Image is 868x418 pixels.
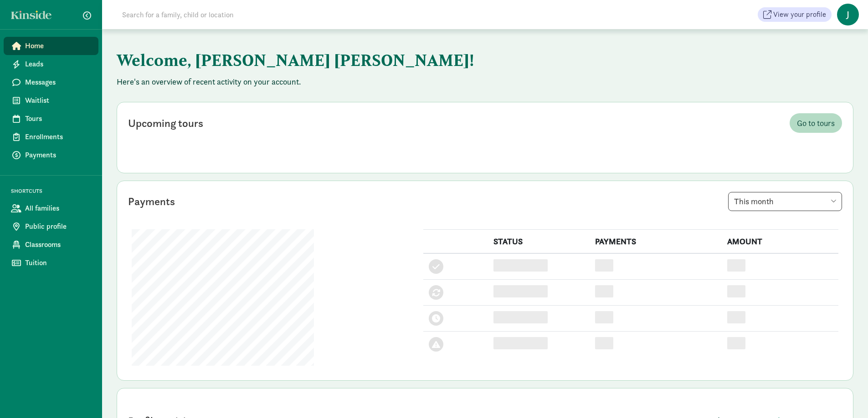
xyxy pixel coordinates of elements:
span: Leads [25,59,91,70]
div: $0.00 [727,285,745,297]
a: Enrollments [4,128,98,146]
div: 0 [595,259,613,272]
input: Search for a family, child or location [117,5,372,24]
a: Tuition [4,254,98,272]
span: View your profile [773,9,826,20]
span: Payments [25,150,91,161]
div: Completed [493,259,548,272]
span: Tours [25,113,91,124]
a: Payments [4,146,98,164]
div: 0 [595,285,613,297]
a: Messages [4,73,98,91]
span: Home [25,40,91,51]
div: 0 [595,311,613,323]
a: Leads [4,55,98,73]
a: Tours [4,110,98,128]
div: Payments [128,193,175,210]
p: Here's an overview of recent activity on your account. [117,76,853,87]
th: PAYMENTS [590,230,721,254]
div: Scheduled [493,311,548,323]
div: Processing [493,285,548,297]
a: Go to tours [790,113,842,133]
span: Public profile [25,221,91,232]
span: Waitlist [25,95,91,106]
a: Classrooms [4,236,98,254]
th: AMOUNT [722,230,838,254]
th: STATUS [488,230,590,254]
a: Waitlist [4,91,98,110]
iframe: Chat Widget [822,374,868,418]
div: $0.00 [727,337,745,349]
span: Classrooms [25,239,91,250]
a: Public profile [4,217,98,236]
span: All families [25,203,91,214]
span: Tuition [25,257,91,268]
a: View your profile [758,7,832,22]
span: Go to tours [797,117,835,129]
span: J [837,4,859,25]
a: All families [4,199,98,217]
div: 0 [595,337,613,349]
div: Failed [493,337,548,349]
div: Upcoming tours [128,115,203,131]
span: Messages [25,77,91,88]
span: Enrollments [25,131,91,142]
div: $0.00 [727,311,745,323]
h1: Welcome, [PERSON_NAME] [PERSON_NAME]! [117,44,568,76]
a: Home [4,37,98,55]
div: $0.00 [727,259,745,272]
